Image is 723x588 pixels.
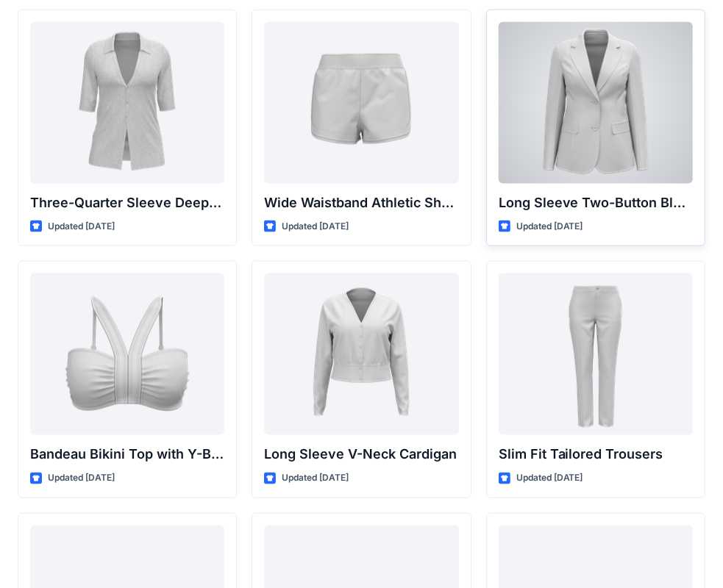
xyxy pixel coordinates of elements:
[30,273,224,435] a: Bandeau Bikini Top with Y-Back Straps and Stitch Detail
[264,444,458,465] p: Long Sleeve V-Neck Cardigan
[282,470,349,486] p: Updated [DATE]
[499,444,693,465] p: Slim Fit Tailored Trousers
[499,193,693,213] p: Long Sleeve Two-Button Blazer with Flap Pockets
[48,470,115,486] p: Updated [DATE]
[30,22,224,184] a: Three-Quarter Sleeve Deep V-Neck Button-Down Top
[499,22,693,184] a: Long Sleeve Two-Button Blazer with Flap Pockets
[264,273,458,435] a: Long Sleeve V-Neck Cardigan
[30,193,224,213] p: Three-Quarter Sleeve Deep V-Neck Button-Down Top
[48,219,115,234] p: Updated [DATE]
[264,22,458,184] a: Wide Waistband Athletic Shorts
[516,219,583,234] p: Updated [DATE]
[516,470,583,486] p: Updated [DATE]
[499,273,693,435] a: Slim Fit Tailored Trousers
[30,444,224,465] p: Bandeau Bikini Top with Y-Back Straps and Stitch Detail
[282,219,349,234] p: Updated [DATE]
[264,193,458,213] p: Wide Waistband Athletic Shorts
